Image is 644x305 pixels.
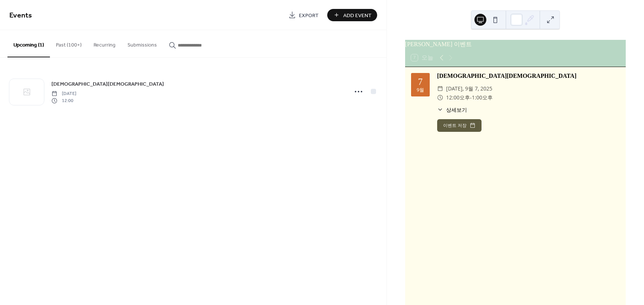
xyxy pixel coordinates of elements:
[446,93,470,102] span: 12:00오후
[437,93,443,102] div: ​
[405,40,626,49] div: [PERSON_NAME] 이벤트
[50,30,88,57] button: Past (100+)
[418,77,423,86] div: 7
[472,93,493,102] span: 1:00오후
[446,106,467,114] span: 상세보기
[446,84,492,93] span: [DATE], 9월 7, 2025
[437,72,620,80] div: [DEMOGRAPHIC_DATA][DEMOGRAPHIC_DATA]
[51,80,164,88] a: [DEMOGRAPHIC_DATA][DEMOGRAPHIC_DATA]
[51,97,76,104] span: 12:00
[437,106,467,114] button: ​상세보기
[417,88,424,93] div: 9월
[299,12,319,19] span: Export
[9,8,32,23] span: Events
[343,12,372,19] span: Add Event
[327,9,377,21] button: Add Event
[437,119,482,132] button: 이벤트 저장
[88,30,121,57] button: Recurring
[51,90,76,97] span: [DATE]
[437,106,443,114] div: ​
[121,30,163,57] button: Submissions
[283,9,324,21] a: Export
[51,80,164,88] span: [DEMOGRAPHIC_DATA][DEMOGRAPHIC_DATA]
[470,93,472,102] span: -
[7,30,50,57] button: Upcoming (1)
[437,84,443,93] div: ​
